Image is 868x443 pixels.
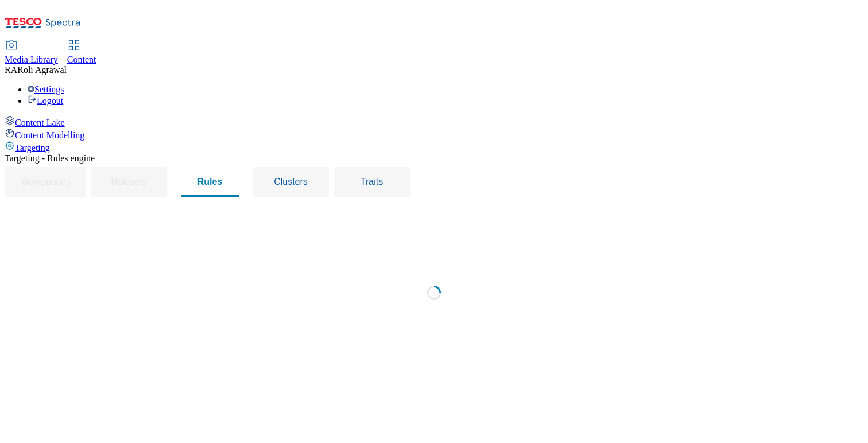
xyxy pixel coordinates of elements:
span: Traits [361,177,383,186]
a: Logout [28,96,63,106]
a: Content Modelling [5,128,863,141]
span: Rules [197,177,223,186]
a: Content Lake [5,115,863,128]
div: Targeting - Rules engine [5,153,863,164]
a: Targeting [5,141,863,153]
span: Targeting [15,143,50,153]
span: Roli Agrawal [17,65,67,75]
span: Clusters [274,177,308,186]
a: Content [67,41,96,65]
span: Content [67,55,96,64]
a: Settings [28,84,64,94]
a: Media Library [5,41,58,65]
span: Content Lake [15,118,65,127]
span: Media Library [5,55,58,64]
span: Content Modelling [15,130,84,140]
span: RA [5,65,17,75]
